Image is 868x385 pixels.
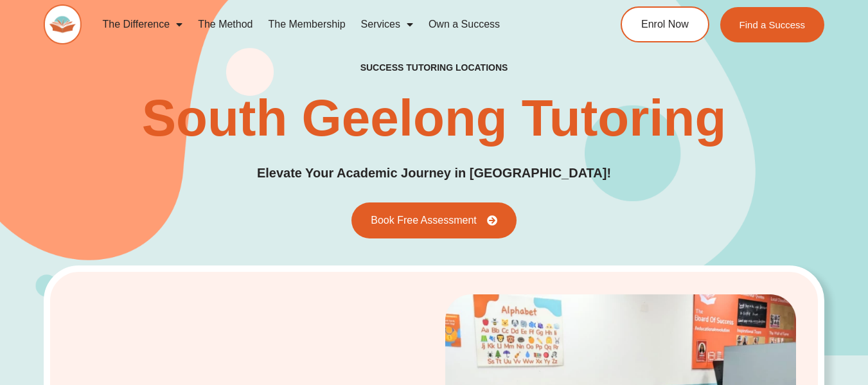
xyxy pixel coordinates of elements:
a: The Difference [94,10,190,39]
span: Enrol Now [641,19,689,30]
nav: Menu [94,10,576,39]
h2: success tutoring locations [360,62,508,73]
a: The Membership [261,10,353,39]
a: Enrol Now [621,6,709,42]
a: The Method [190,10,260,39]
a: Own a Success [421,10,508,39]
h1: South Geelong Tutoring [142,93,727,144]
p: Elevate Your Academic Journey in [GEOGRAPHIC_DATA]! [257,163,611,183]
a: Services [353,10,421,39]
a: Book Free Assessment [351,202,517,238]
span: Find a Success [740,20,806,30]
span: Book Free Assessment [371,215,477,226]
a: Find a Success [720,7,825,42]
